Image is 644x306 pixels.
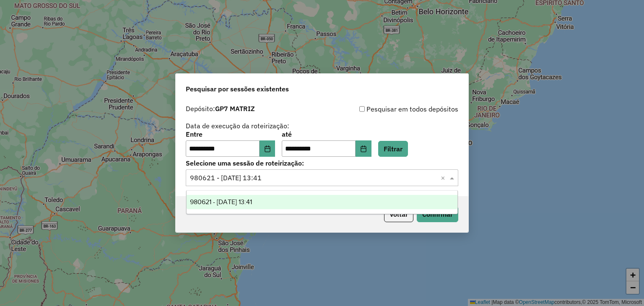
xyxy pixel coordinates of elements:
ng-dropdown-panel: Options list [186,190,458,214]
button: Choose Date [356,140,371,157]
button: Filtrar [378,141,408,157]
span: Pesquisar por sessões existentes [186,84,289,94]
button: Choose Date [260,140,275,157]
span: Clear all [441,173,448,183]
label: até [282,129,371,139]
span: 980621 - [DATE] 13:41 [190,198,252,205]
button: Voltar [384,206,413,222]
strong: GP7 MATRIZ [215,104,255,113]
label: Selecione uma sessão de roteirização: [186,158,458,168]
div: Pesquisar em todos depósitos [322,104,458,114]
label: Depósito: [186,104,255,114]
label: Entre [186,129,275,139]
label: Data de execução da roteirização: [186,121,289,131]
button: Confirmar [417,206,458,222]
